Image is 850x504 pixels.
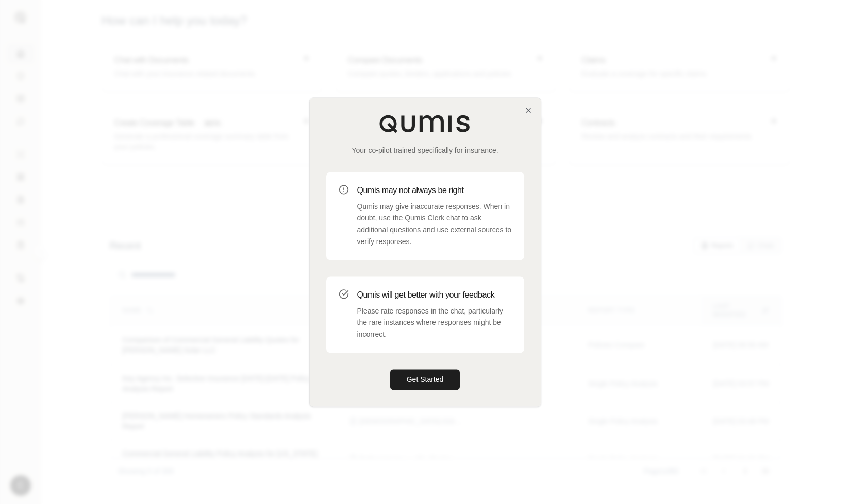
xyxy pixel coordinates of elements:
h3: Qumis may not always be right [357,184,512,197]
button: Get Started [390,369,460,390]
p: Qumis may give inaccurate responses. When in doubt, use the Qumis Clerk chat to ask additional qu... [357,201,512,248]
h3: Qumis will get better with your feedback [357,289,512,301]
img: Qumis Logo [379,114,472,133]
p: Your co-pilot trained specifically for insurance. [326,145,524,155]
p: Please rate responses in the chat, particularly the rare instances where responses might be incor... [357,305,512,340]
